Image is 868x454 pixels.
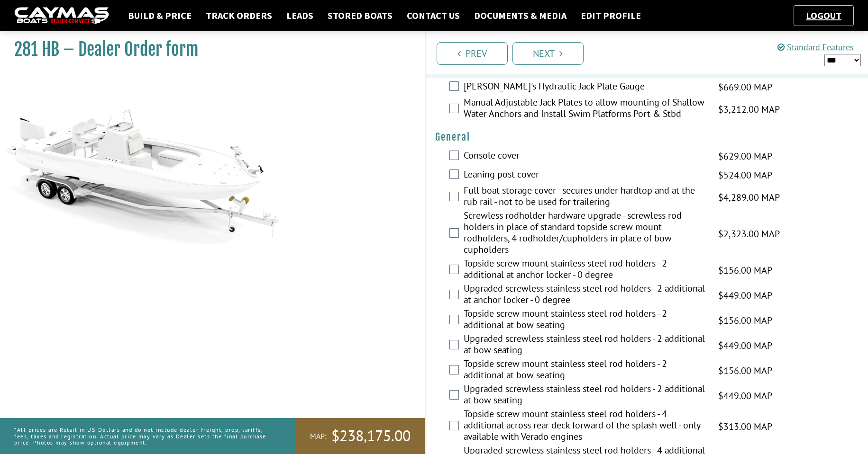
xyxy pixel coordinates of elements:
[464,358,706,383] label: Topside screw mount stainless steel rod holders - 2 additional at bow seating
[718,80,772,94] span: $669.00 MAP
[464,97,706,122] label: Manual Adjustable Jack Plates to allow mounting of Shallow Water Anchors and Install Swim Platfor...
[402,9,465,22] a: Contact Us
[464,408,706,445] label: Topside screw mount stainless steel rod holders - 4 additional across rear deck forward of the sp...
[718,168,772,182] span: $524.00 MAP
[464,210,706,258] label: Screwless rodholder hardware upgrade - screwless rod holders in place of standard topside screw m...
[464,283,706,308] label: Upgraded screwless stainless steel rod holders - 2 additional at anchor locker - 0 degree
[718,149,772,163] span: $629.00 MAP
[14,7,109,25] img: caymas-dealer-connect-2ed40d3bc7270c1d8d7ffb4b79bf05adc795679939227970def78ec6f6c03838.gif
[464,150,706,163] label: Console cover
[296,418,425,454] a: MAP:$238,175.00
[310,431,327,441] span: MAP:
[464,258,706,283] label: Topside screw mount stainless steel rod holders - 2 additional at anchor locker - 0 degree
[464,308,706,333] label: Topside screw mount stainless steel rod holders - 2 additional at bow seating
[435,131,859,143] h4: General
[718,102,780,116] span: $3,212.00 MAP
[718,263,772,277] span: $156.00 MAP
[123,9,196,22] a: Build & Price
[14,422,274,450] p: *All prices are Retail in US Dollars and do not include dealer freight, prep, tariffs, fees, taxe...
[718,364,772,378] span: $156.00 MAP
[464,169,706,182] label: Leaning post cover
[718,338,772,353] span: $449.00 MAP
[331,426,411,446] span: $238,175.00
[718,419,772,434] span: $313.00 MAP
[718,190,780,205] span: $4,289.00 MAP
[282,9,318,22] a: Leads
[777,42,854,53] a: Standard Features
[437,42,508,65] a: Prev
[323,9,397,22] a: Stored Boats
[718,313,772,328] span: $156.00 MAP
[201,9,277,22] a: Track Orders
[512,42,584,65] a: Next
[718,389,772,403] span: $449.00 MAP
[576,9,646,22] a: Edit Profile
[14,39,401,60] h1: 281 HB – Dealer Order form
[464,333,706,358] label: Upgraded screwless stainless steel rod holders - 2 additional at bow seating
[464,80,706,94] label: [PERSON_NAME]'s Hydraulic Jack Plate Gauge
[718,227,780,241] span: $2,323.00 MAP
[464,185,706,210] label: Full boat storage cover - secures under hardtop and at the rub rail - not to be used for trailering
[469,9,571,22] a: Documents & Media
[801,9,846,21] a: Logout
[464,383,706,408] label: Upgraded screwless stainless steel rod holders - 2 additional at bow seating
[718,288,772,303] span: $449.00 MAP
